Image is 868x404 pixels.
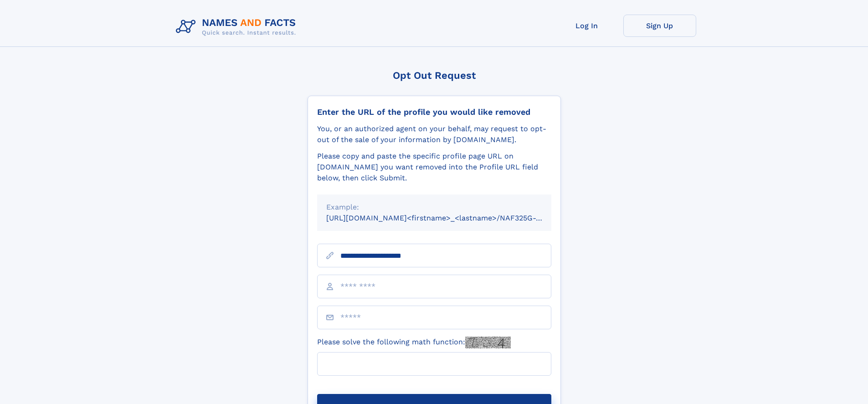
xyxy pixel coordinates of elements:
div: Opt Out Request [308,70,561,81]
div: Please copy and paste the specific profile page URL on [DOMAIN_NAME] you want removed into the Pr... [317,151,551,184]
div: Example: [326,202,542,213]
small: [URL][DOMAIN_NAME]<firstname>_<lastname>/NAF325G-xxxxxxxx [326,214,569,222]
a: Log In [550,15,623,37]
img: Logo Names and Facts [172,15,303,39]
div: You, or an authorized agent on your behalf, may request to opt-out of the sale of your informatio... [317,123,551,145]
div: Enter the URL of the profile you would like removed [317,107,551,117]
label: Please solve the following math function: [317,337,511,348]
a: Sign Up [623,15,696,37]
